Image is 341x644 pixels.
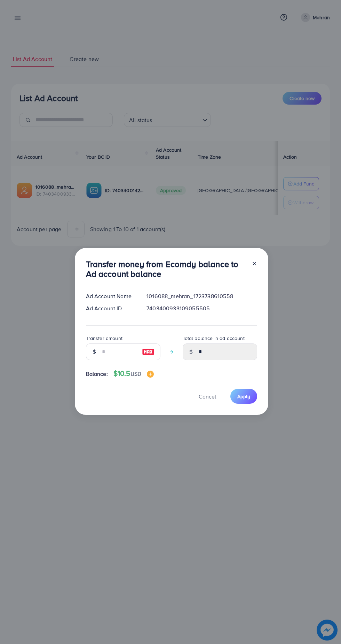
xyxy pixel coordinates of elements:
[80,304,141,312] div: Ad Account ID
[86,370,108,378] span: Balance:
[237,393,250,400] span: Apply
[199,393,216,400] span: Cancel
[141,304,262,312] div: 7403400933109055505
[230,389,257,404] button: Apply
[113,369,154,378] h4: $10.5
[130,370,141,378] span: USD
[86,335,122,342] label: Transfer amount
[147,371,154,378] img: image
[190,389,225,404] button: Cancel
[86,259,246,279] h3: Transfer money from Ecomdy balance to Ad account balance
[142,348,154,356] img: image
[80,292,141,300] div: Ad Account Name
[141,292,262,300] div: 1016088_mehran_1723738610558
[183,335,245,342] label: Total balance in ad account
